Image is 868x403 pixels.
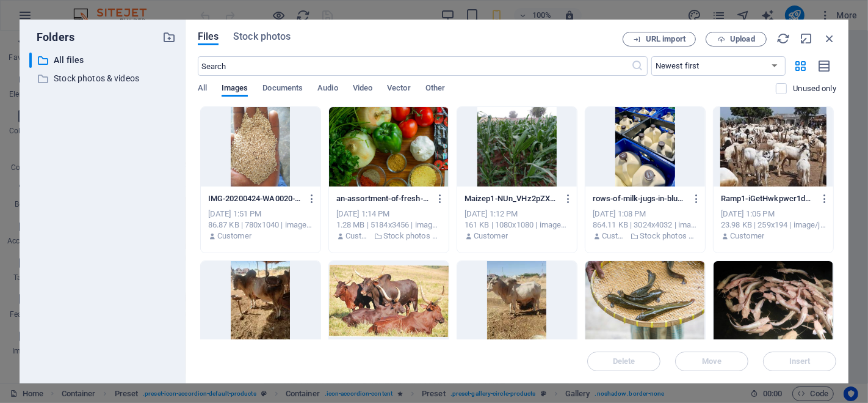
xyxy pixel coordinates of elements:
p: All files [54,53,153,67]
div: By: Customer | Folder: Stock photos & videos [336,231,441,242]
div: 864.11 KB | 3024x4032 | image/jpeg [593,220,698,231]
div: [DATE] 1:14 PM [336,209,441,220]
p: IMG-20200424-WA0020-RXKWcRCM-VyqLUwSWFVonw.jpg [208,193,302,204]
div: [DATE] 1:08 PM [593,209,698,220]
button: Upload [706,32,767,46]
div: 161 KB | 1080x1080 | image/jpeg [465,220,570,231]
div: [DATE] 1:51 PM [208,209,313,220]
span: Documents [262,81,303,98]
p: Customer [602,231,627,242]
p: Ramp1-iGetHwkpwcr1dJ3EGQfT4A.jpg [721,193,815,204]
span: All [198,81,207,98]
span: Vector [387,81,411,98]
div: Stock photos & videos [29,71,176,86]
div: [DATE] 1:12 PM [465,209,570,220]
p: an-assortment-of-fresh-vegetables-and-spices-on-a-wooden-table-for-healthy-cooking-iQwycOyYEwsbuu... [336,193,430,204]
i: Close [823,32,836,45]
p: Customer [217,231,251,242]
p: Stock photos & videos [54,72,153,86]
div: 86.87 KB | 780x1040 | image/jpeg [208,220,313,231]
div: By: Customer | Folder: Stock photos & videos [593,231,698,242]
p: Customer [474,231,508,242]
span: Audio [317,81,338,98]
p: Stock photos & videos [640,231,698,242]
p: Stock photos & videos [383,231,441,242]
span: Files [198,29,219,44]
i: Create new folder [162,31,176,44]
div: ​ [29,53,32,68]
span: URL import [646,35,685,43]
span: Other [425,81,445,98]
div: 23.98 KB | 259x194 | image/jpeg [721,220,826,231]
span: Video [353,81,372,98]
button: URL import [623,32,696,46]
p: Displays only files that are not in use on the website. Files added during this session can still... [793,83,836,94]
p: Maizep1-NUn_VHz2pZXJjmZ9KH39Ag.jpg [465,193,559,204]
input: Search [198,56,632,76]
p: rows-of-milk-jugs-in-blue-crates-showcasing-dairy-farming-products-ready-for-distribution-hrKI60C... [593,193,687,204]
span: Images [222,81,248,98]
p: Customer [345,231,371,242]
p: Folders [29,29,74,45]
p: Customer [730,231,764,242]
span: Upload [730,35,755,43]
div: [DATE] 1:05 PM [721,209,826,220]
div: 1.28 MB | 5184x3456 | image/jpeg [336,220,441,231]
span: Stock photos [233,29,291,44]
i: Minimize [800,32,813,45]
